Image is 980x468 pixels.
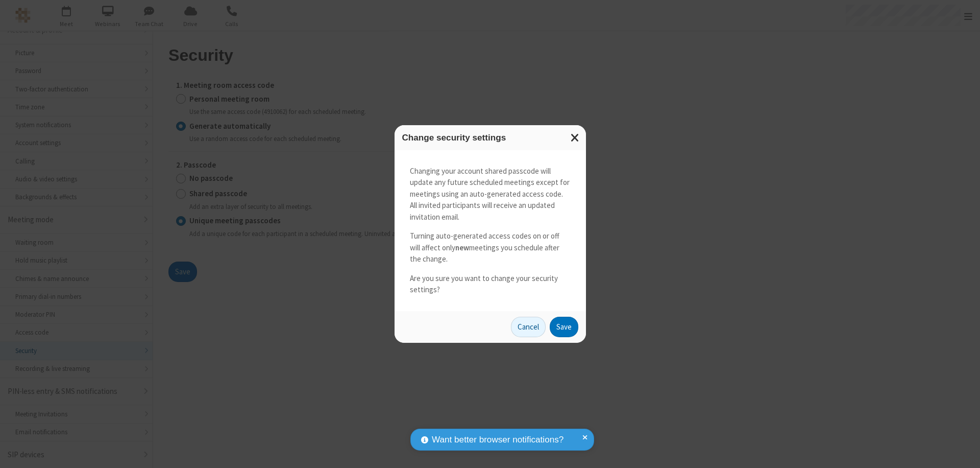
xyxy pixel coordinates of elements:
p: Are you sure you want to change your security settings? [410,273,571,296]
button: Cancel [511,317,546,337]
p: Turning auto-generated access codes on or off will affect only meetings you schedule after the ch... [410,230,571,265]
h3: Change security settings [402,133,578,143]
button: Save [550,317,578,337]
p: Changing your account shared passcode will update any future scheduled meetings except for meetin... [410,166,571,223]
span: Want better browser notifications? [432,433,563,447]
button: Close modal [565,125,586,150]
strong: new [455,243,469,252]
